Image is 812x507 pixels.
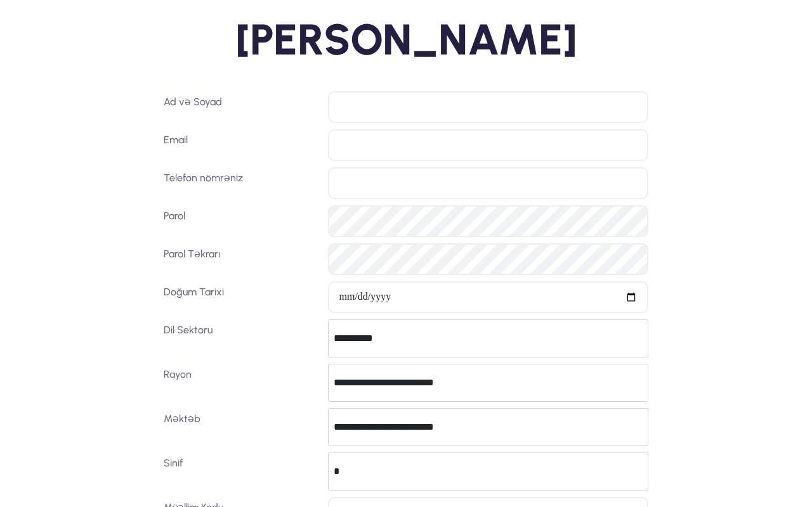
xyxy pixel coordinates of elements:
[159,319,324,357] label: Dil Sektoru
[159,408,324,446] label: Məktəb
[159,205,324,237] label: Parol
[159,167,324,199] label: Telefon nömrəniz
[159,129,324,161] label: Email
[159,243,324,275] label: Parol Təkrarı
[159,452,324,491] label: Sinif
[159,281,324,313] label: Doğum Tarixi
[159,91,324,123] label: Ad və Soyad
[159,364,324,402] label: Rayon
[40,13,773,66] h2: [PERSON_NAME]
